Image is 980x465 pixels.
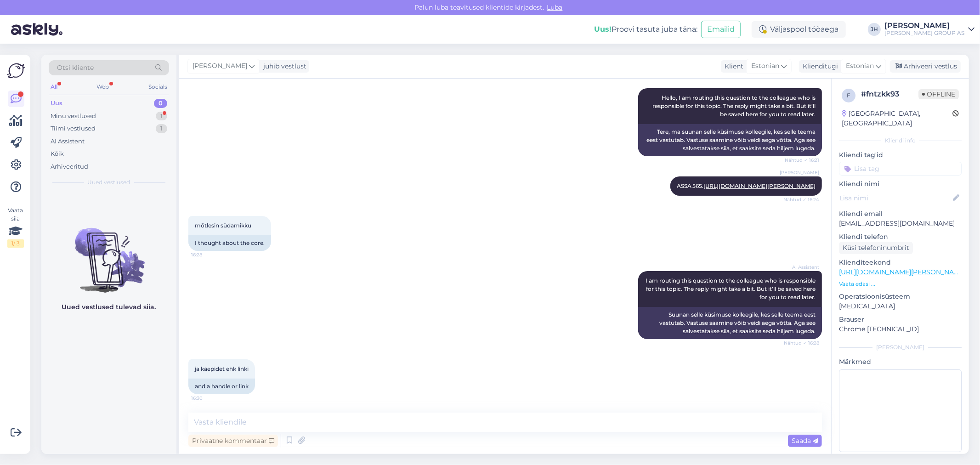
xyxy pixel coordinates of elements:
[785,157,819,164] span: Nähtud ✓ 16:21
[839,162,962,176] input: Lisa tag
[703,182,816,189] a: [URL][DOMAIN_NAME][PERSON_NAME]
[884,29,964,37] div: [PERSON_NAME] GROUP AS
[785,264,819,271] span: AI Assistent
[147,81,169,93] div: Socials
[884,22,974,37] a: [PERSON_NAME][PERSON_NAME] GROUP AS
[195,222,251,229] span: mõtlesin südamikku
[638,124,822,156] div: Tere, ma suunan selle küsimuse kolleegile, kes selle teema eest vastutab. Vastuse saamine võib ve...
[839,280,962,288] p: Vaata edasi ...
[154,99,167,108] div: 0
[51,112,96,121] div: Minu vestlused
[95,81,111,93] div: Web
[890,60,961,73] div: Arhiveeri vestlus
[51,124,96,133] div: Tiimi vestlused
[195,365,249,372] span: ja käepidet ehk linki
[839,292,962,301] p: Operatsioonisüsteem
[677,182,816,189] span: ASSA 565.
[62,302,156,312] p: Uued vestlused tulevad siia.
[57,63,94,73] span: Otsi kliente
[884,22,964,29] div: [PERSON_NAME]
[868,23,881,36] div: JH
[7,206,24,248] div: Vaata siia
[792,437,818,445] span: Saada
[638,307,822,339] div: Suunan selle küsimuse kolleegile, kes selle teema eest vastutab. Vastuse saamine võib veidi aega ...
[839,324,962,334] p: Chrome [TECHNICAL_ID]
[51,149,64,159] div: Kõik
[783,196,819,203] span: Nähtud ✓ 16:24
[188,435,278,447] div: Privaatne kommentaar
[49,81,59,93] div: All
[839,193,951,203] input: Lisa nimi
[51,137,85,146] div: AI Assistent
[594,25,612,34] b: Uus!
[839,150,962,160] p: Kliendi tag'id
[861,89,918,100] div: # fntzkk93
[193,61,247,71] span: [PERSON_NAME]
[839,242,913,254] div: Küsi telefoninumbrit
[847,92,850,99] span: f
[780,169,819,176] span: [PERSON_NAME]
[839,343,962,352] div: [PERSON_NAME]
[594,24,697,35] div: Proovi tasuta juba täna:
[544,3,566,11] span: Luba
[188,379,255,394] div: and a handle or link
[752,21,846,38] div: Väljaspool tööaega
[7,239,24,248] div: 1 / 3
[839,136,962,145] div: Kliendi info
[191,395,226,402] span: 16:30
[7,62,25,79] img: Askly Logo
[188,235,271,251] div: I thought about the core.
[191,251,226,258] span: 16:28
[839,179,962,189] p: Kliendi nimi
[839,315,962,324] p: Brauser
[51,162,88,171] div: Arhiveeritud
[646,277,817,301] span: I am routing this question to the colleague who is responsible for this topic. The reply might ta...
[839,219,962,228] p: [EMAIL_ADDRESS][DOMAIN_NAME]
[41,211,176,294] img: No chats
[784,340,819,346] span: Nähtud ✓ 16:28
[156,112,167,121] div: 1
[846,61,874,71] span: Estonian
[751,61,779,71] span: Estonian
[839,232,962,242] p: Kliendi telefon
[260,62,306,71] div: juhib vestlust
[839,357,962,367] p: Märkmed
[51,99,62,108] div: Uus
[156,124,167,133] div: 1
[721,62,743,71] div: Klient
[839,301,962,311] p: [MEDICAL_DATA]
[839,258,962,267] p: Klienditeekond
[918,89,959,99] span: Offline
[799,62,838,71] div: Klienditugi
[839,209,962,219] p: Kliendi email
[701,21,741,38] button: Emailid
[842,109,952,128] div: [GEOGRAPHIC_DATA], [GEOGRAPHIC_DATA]
[652,94,817,118] span: Hello, I am routing this question to the colleague who is responsible for this topic. The reply m...
[88,178,130,187] span: Uued vestlused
